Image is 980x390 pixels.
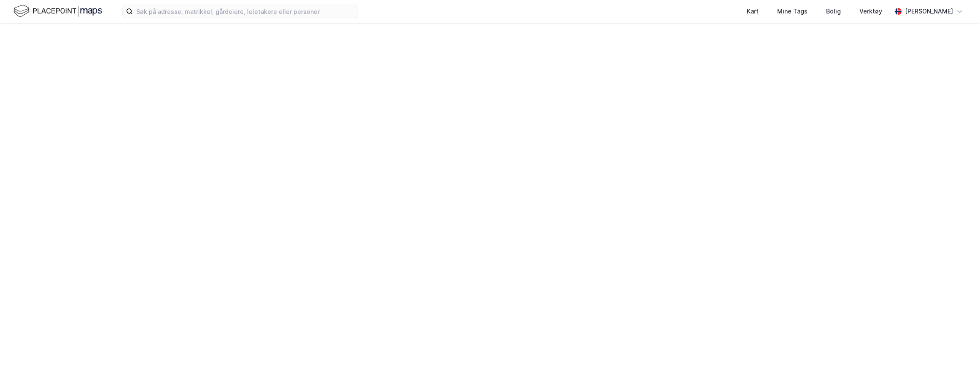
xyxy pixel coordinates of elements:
input: Søk på adresse, matrikkel, gårdeiere, leietakere eller personer [133,5,358,18]
div: Verktøy [859,6,882,16]
div: [PERSON_NAME] [905,6,953,16]
div: Bolig [826,6,841,16]
div: Kart [747,6,759,16]
div: Mine Tags [777,6,808,16]
img: logo.f888ab2527a4732fd821a326f86c7f29.svg [13,4,102,19]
